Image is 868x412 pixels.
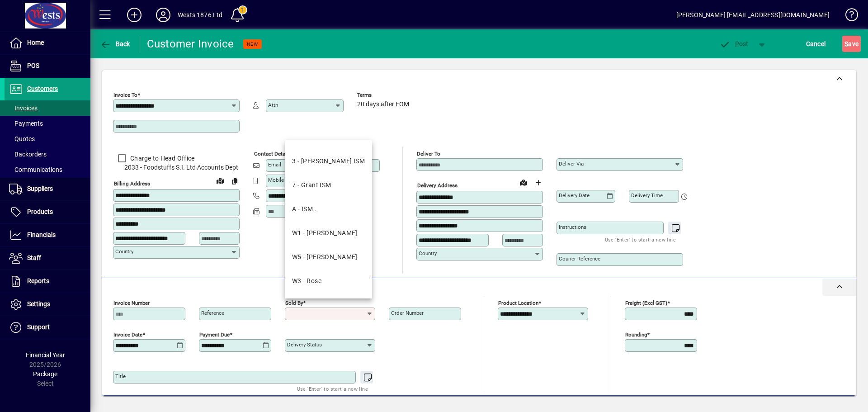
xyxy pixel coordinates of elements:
[268,177,284,183] mat-label: Mobile
[839,2,857,31] a: Knowledge Base
[27,85,58,92] span: Customers
[27,62,39,69] span: POS
[715,36,753,52] button: Post
[844,37,859,51] span: ave
[735,40,739,47] span: P
[5,131,90,147] a: Quotes
[357,92,411,98] span: Terms
[285,221,372,245] mat-option: W1 - Judy
[33,370,57,378] span: Package
[5,293,90,316] a: Settings
[417,151,440,157] mat-label: Deliver To
[292,204,316,214] div: A - ISM .
[120,7,149,23] button: Add
[285,197,372,221] mat-option: A - ISM .
[113,163,240,172] span: 2033 - Foodstuffs S.I. Ltd Accounts Dept
[559,224,586,230] mat-label: Instructions
[115,248,133,255] mat-label: Country
[498,300,538,306] mat-label: Product location
[213,173,227,188] a: View on map
[5,147,90,162] a: Backorders
[27,208,53,215] span: Products
[292,180,331,190] div: 7 - Grant ISM
[9,135,35,142] span: Quotes
[247,41,258,47] span: NEW
[842,36,861,52] button: Save
[113,300,150,306] mat-label: Invoice number
[5,162,90,177] a: Communications
[676,8,830,22] div: [PERSON_NAME] [EMAIL_ADDRESS][DOMAIN_NAME]
[804,36,828,52] button: Cancel
[199,331,230,338] mat-label: Payment due
[5,247,90,270] a: Staff
[268,161,281,168] mat-label: Email
[113,331,142,338] mat-label: Invoice date
[357,101,409,108] span: 20 days after EOM
[531,175,545,190] button: Choose address
[227,174,242,188] button: Copy to Delivery address
[287,341,322,348] mat-label: Delivery status
[178,8,222,22] div: Wests 1876 Ltd
[27,323,50,331] span: Support
[9,120,43,127] span: Payments
[98,36,132,52] button: Back
[625,331,647,338] mat-label: Rounding
[5,55,90,77] a: POS
[5,100,90,116] a: Invoices
[9,166,62,173] span: Communications
[113,92,137,98] mat-label: Invoice To
[27,277,49,284] span: Reports
[268,102,278,108] mat-label: Attn
[559,192,590,199] mat-label: Delivery date
[27,254,41,261] span: Staff
[9,104,38,112] span: Invoices
[292,252,358,262] div: W5 - [PERSON_NAME]
[292,276,321,286] div: W3 - Rose
[147,37,234,51] div: Customer Invoice
[297,384,368,394] mat-hint: Use 'Enter' to start a new line
[27,185,53,192] span: Suppliers
[285,173,372,197] mat-option: 7 - Grant ISM
[27,39,44,46] span: Home
[391,310,424,316] mat-label: Order number
[285,245,372,269] mat-option: W5 - Kate
[806,37,826,51] span: Cancel
[285,269,372,293] mat-option: W3 - Rose
[516,175,531,189] a: View on map
[5,224,90,246] a: Financials
[292,228,358,238] div: W1 - [PERSON_NAME]
[115,373,126,379] mat-label: Title
[285,293,372,317] mat-option: 4 - Shane ISM
[5,32,90,54] a: Home
[5,116,90,131] a: Payments
[26,351,65,359] span: Financial Year
[5,270,90,293] a: Reports
[9,151,47,158] span: Backorders
[128,154,194,163] label: Charge to Head Office
[559,256,600,262] mat-label: Courier Reference
[201,310,224,316] mat-label: Reference
[5,316,90,339] a: Support
[605,234,676,245] mat-hint: Use 'Enter' to start a new line
[285,149,372,173] mat-option: 3 - David ISM
[419,250,437,256] mat-label: Country
[90,36,140,52] app-page-header-button: Back
[625,300,667,306] mat-label: Freight (excl GST)
[5,178,90,200] a: Suppliers
[844,40,848,47] span: S
[5,201,90,223] a: Products
[719,40,749,47] span: ost
[27,300,50,308] span: Settings
[27,231,56,238] span: Financials
[631,192,663,199] mat-label: Delivery time
[285,300,303,306] mat-label: Sold by
[100,40,130,47] span: Back
[149,7,178,23] button: Profile
[559,161,584,167] mat-label: Deliver via
[292,156,365,166] div: 3 - [PERSON_NAME] ISM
